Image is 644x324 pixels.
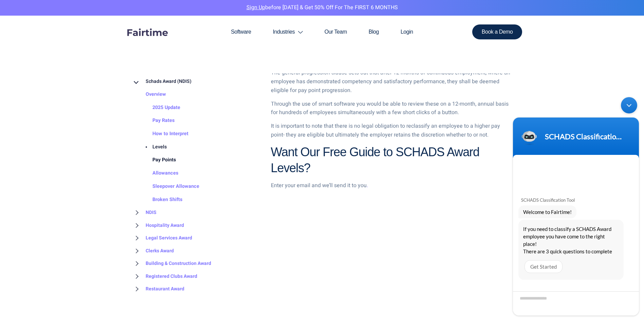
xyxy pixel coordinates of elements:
[271,100,512,117] p: Through the use of smart software you would be able to review these on a 12-month, annual basis f...
[139,154,176,167] a: Pay Points
[139,180,199,193] a: Sleepover Allowance
[271,69,512,95] p: The general progression clause sets out that after 12 months of continuous employment, where an e...
[132,88,166,101] a: Overview
[132,75,191,88] a: Schads Award (NDIS)
[132,75,261,295] nav: BROWSE TOPICS
[132,270,197,283] a: Registered Clubs Award
[271,122,512,139] p: It is important to note that there is no legal obligation to reclassify an employee to a higher p...
[139,127,188,141] a: How to Interpret
[132,257,211,270] a: Building & Construction Award
[132,61,261,295] div: BROWSE TOPICS
[139,101,180,114] a: 2025 Update
[132,232,192,245] a: Legal Services Award
[262,16,314,48] a: Industries
[358,16,390,48] a: Blog
[139,193,182,206] a: Broken Shifts
[390,16,424,48] a: Login
[132,283,184,295] a: Restaurant Award
[510,94,642,319] iframe: SalesIQ Chatwindow
[132,244,174,257] a: Clerks Award
[139,167,178,180] a: Allowances
[271,145,479,175] strong: Want Our Free Guide to SCHADS Award Levels?
[314,16,358,48] a: Our Team
[220,16,262,48] a: Software
[132,219,184,232] a: Hospitality Award
[482,29,513,35] span: Book a Demo
[472,24,522,39] a: Book a Demo
[139,140,167,154] a: Levels
[271,181,512,190] p: Enter your email and we’ll send it to you
[139,114,174,127] a: Pay Rates
[5,3,639,12] p: before [DATE] & Get 50% Off for the FIRST 6 MONTHS
[367,181,368,190] a: .
[132,206,157,219] a: NDIS
[246,3,265,12] a: Sign Up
